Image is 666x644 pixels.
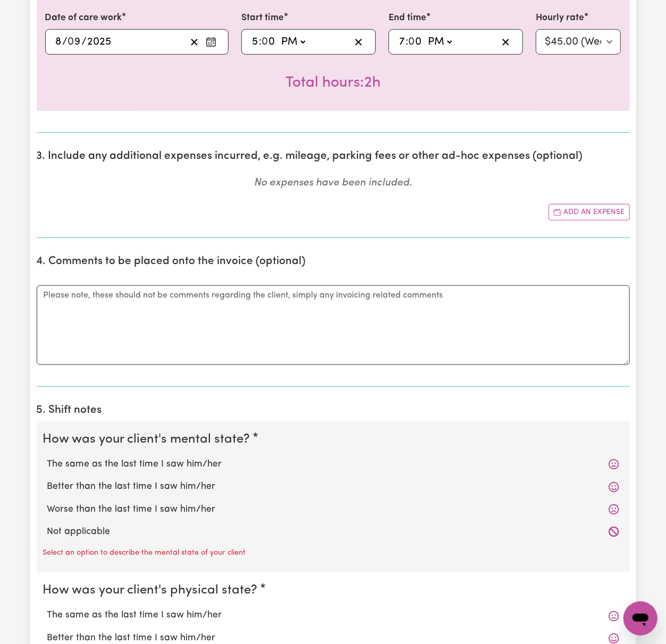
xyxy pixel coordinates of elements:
[399,34,406,50] input: --
[259,36,262,48] span: :
[43,547,246,559] p: Select an option to describe the mental state of your client
[47,609,619,623] label: The same as the last time I saw him/her
[87,34,112,50] input: ----
[37,404,630,417] h2: 5. Shift notes
[186,34,203,50] button: Clear date
[536,11,584,25] label: Hourly rate
[241,11,284,25] label: Start time
[43,581,262,600] legend: How was your client's physical state?
[389,11,426,25] label: End time
[262,34,276,50] input: --
[406,36,408,48] span: :
[47,457,619,471] label: The same as the last time I saw him/her
[55,34,63,50] input: --
[203,34,220,50] button: Enter the date of care work
[47,480,619,494] label: Better than the last time I saw him/her
[549,204,630,221] button: Add another expense
[254,178,412,188] em: No expenses have been included.
[262,37,268,47] span: 0
[409,34,423,50] input: --
[251,34,259,50] input: --
[69,34,82,50] input: --
[47,503,619,516] label: Worse than the last time I saw him/her
[43,430,255,449] legend: How was your client's mental state?
[47,525,619,539] label: Not applicable
[285,75,381,90] span: Total hours worked: 2 hours
[408,37,415,47] span: 0
[37,255,630,268] h2: 4. Comments to be placed onto the invoice (optional)
[82,36,87,48] span: /
[45,11,122,25] label: Date of care work
[37,150,630,163] h2: 3. Include any additional expenses incurred, e.g. mileage, parking fees or other ad-hoc expenses ...
[623,601,657,635] iframe: Button to launch messaging window
[68,37,74,47] span: 0
[63,36,68,48] span: /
